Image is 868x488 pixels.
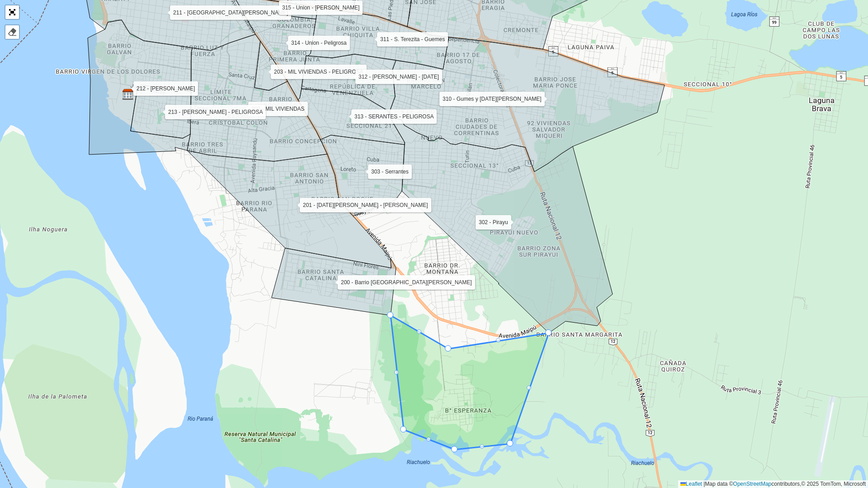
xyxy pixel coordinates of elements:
[5,25,19,39] div: Remover camada(s)
[122,89,134,100] img: Marker
[703,481,705,487] span: |
[678,480,868,488] div: Map data © contributors,© 2025 TomTom, Microsoft
[733,481,772,487] a: OpenStreetMap
[5,5,19,19] a: Abrir mapa em tela cheia
[680,481,702,487] a: Leaflet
